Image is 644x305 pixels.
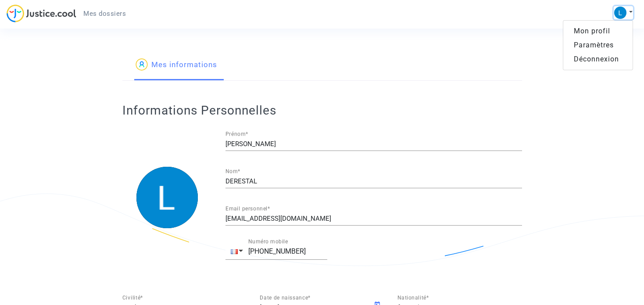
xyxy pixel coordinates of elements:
[136,50,217,80] a: Mes informations
[83,10,126,18] span: Mes dossiers
[7,4,76,22] img: jc-logo.svg
[136,167,198,228] img: ACg8ocI_iRKoj9hz1v5FZhIAkiOz3cVAuqHjyZ2w5YHOvx9bXOxRBQ=s96-c
[122,103,522,118] h2: Informations Personnelles
[614,7,626,19] img: ACg8ocI_iRKoj9hz1v5FZhIAkiOz3cVAuqHjyZ2w5YHOvx9bXOxRBQ=s96-c
[563,52,633,66] a: Déconnexion
[563,24,633,38] a: Mon profil
[563,38,633,52] a: Paramètres
[76,7,133,20] a: Mes dossiers
[136,58,148,71] img: icon-passager.svg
